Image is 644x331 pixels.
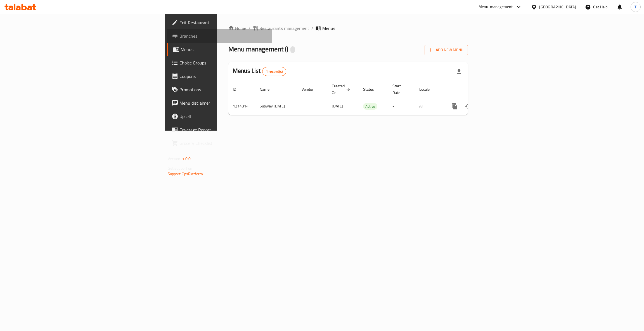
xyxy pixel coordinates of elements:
span: Choice Groups [179,59,268,66]
td: - [388,98,415,115]
a: Grocery Checklist [167,136,273,150]
div: [GEOGRAPHIC_DATA] [539,4,576,10]
span: 1.0.0 [182,155,191,162]
span: Get support on: [168,165,193,172]
span: Promotions [179,86,268,93]
span: Menus [322,25,335,32]
a: Support.OpsPlatform [168,170,203,178]
a: Choice Groups [167,56,273,69]
span: Menu disclaimer [179,100,268,106]
a: Coupons [167,69,273,83]
span: [DATE] [332,102,343,110]
button: Add New Menu [425,45,468,55]
a: Promotions [167,83,273,96]
span: Locale [419,86,437,93]
span: ID [233,86,243,93]
span: T [634,4,636,10]
span: Branches [179,33,268,39]
button: more [448,100,461,113]
span: 1 record(s) [262,69,286,74]
h2: Menus List [233,67,286,76]
span: Edit Restaurant [179,19,268,26]
a: Menu disclaimer [167,96,273,110]
span: Created On [332,83,352,96]
th: Actions [444,81,506,98]
span: Grocery Checklist [179,140,268,147]
a: Coverage Report [167,123,273,136]
span: Menus [181,46,268,53]
a: Branches [167,29,273,43]
a: Upsell [167,110,273,123]
div: Menu-management [479,4,513,10]
span: Coupons [179,73,268,80]
div: Export file [452,65,466,78]
span: Add New Menu [429,47,463,54]
span: Upsell [179,113,268,120]
span: Version: [168,155,181,162]
span: Status [363,86,381,93]
span: Coverage Report [179,126,268,133]
li: / [311,25,313,32]
table: enhanced table [228,81,506,115]
td: All [415,98,444,115]
nav: breadcrumb [228,25,468,32]
a: Restaurants management [253,25,309,32]
span: Start Date [392,83,408,96]
span: Restaurants management [259,25,309,32]
a: Menus [167,43,273,56]
div: Active [363,103,377,110]
button: Change Status [461,100,475,113]
div: Total records count [262,67,287,76]
span: Vendor [302,86,321,93]
a: Edit Restaurant [167,16,273,29]
td: Subway [DATE] [255,98,297,115]
span: Active [363,103,377,110]
span: Name [260,86,277,93]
